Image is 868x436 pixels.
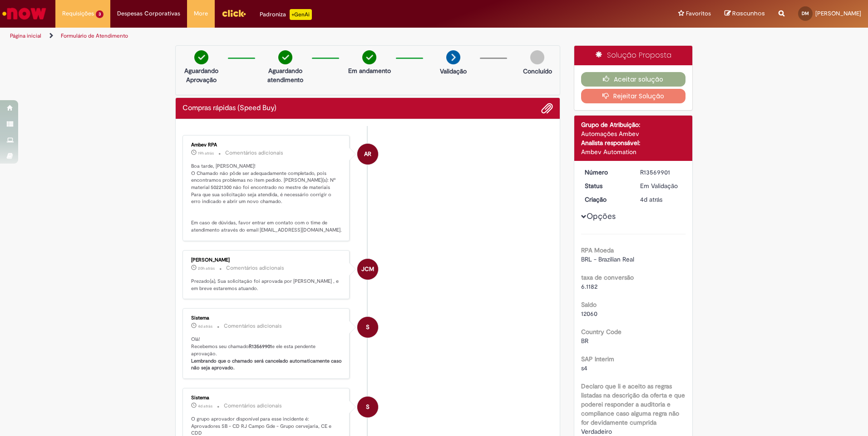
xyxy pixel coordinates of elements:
[581,72,686,87] button: Aceitar solução
[191,336,342,372] p: Olá! Recebemos seu chamado e ele esta pendente aprovação.
[357,259,378,280] div: José Carlos Menezes De Oliveira Junior
[523,67,552,76] p: Concluído
[581,273,634,281] b: taxa de conversão
[581,255,634,263] span: BRL - Brazilian Real
[198,403,212,409] time: 26/09/2025 10:50:00
[530,50,544,64] img: img-circle-grey.png
[581,382,685,426] b: Declaro que li e aceito as regras listadas na descrição da oferta e que poderei responder a audit...
[191,358,343,372] b: Lembrando que o chamado será cancelado automaticamente caso não seja aprovado.
[191,395,342,401] div: Sistema
[179,66,223,84] p: Aguardando Aprovação
[581,355,614,363] b: SAP Interim
[581,300,597,309] b: Saldo
[578,195,634,204] dt: Criação
[222,6,246,20] img: click_logo_yellow_360x200.png
[198,266,215,271] time: 29/09/2025 13:33:25
[191,257,342,263] div: [PERSON_NAME]
[357,144,378,165] div: Ambev RPA
[578,181,634,190] dt: Status
[194,9,208,18] span: More
[574,46,693,65] div: Solução Proposta
[357,317,378,338] div: System
[198,324,212,329] span: 4d atrás
[198,150,214,156] span: 19h atrás
[226,264,284,272] small: Comentários adicionais
[686,9,711,18] span: Favoritos
[198,324,212,329] time: 26/09/2025 10:50:03
[361,258,374,280] span: JCM
[1,5,48,23] img: ServiceNow
[62,9,94,18] span: Requisições
[364,143,371,165] span: AR
[725,10,765,18] a: Rascunhos
[581,328,621,336] b: Country Code
[581,129,686,138] div: Automações Ambev
[440,67,467,76] p: Validação
[640,195,662,203] span: 4d atrás
[10,32,41,39] a: Página inicial
[640,195,682,204] div: 26/09/2025 10:49:51
[581,89,686,103] button: Rejeitar Solução
[578,168,634,177] dt: Número
[366,316,370,338] span: S
[96,10,104,18] span: 3
[446,50,460,64] img: arrow-next.png
[191,278,342,292] p: Prezado(a), Sua solicitação foi aprovada por [PERSON_NAME] , e em breve estaremos atuando.
[260,9,312,20] div: Padroniza
[191,315,342,321] div: Sistema
[581,246,614,254] b: RPA Moeda
[290,9,312,20] p: +GenAi
[541,102,553,114] button: Adicionar anexos
[7,28,572,44] ul: Trilhas de página
[263,66,307,84] p: Aguardando atendimento
[640,195,662,203] time: 26/09/2025 10:49:51
[640,168,682,177] div: R13569901
[581,427,612,436] span: Verdadeiro
[224,322,282,330] small: Comentários adicionais
[581,138,686,147] div: Analista responsável:
[815,10,861,17] span: [PERSON_NAME]
[182,104,276,112] h2: Compras rápidas (Speed Buy) Histórico de tíquete
[581,364,587,372] span: s4
[191,163,342,234] p: Boa tarde, [PERSON_NAME]! O Chamado não pôde ser adequadamente completado, pois encontramos probl...
[194,50,208,64] img: check-circle-green.png
[117,9,180,18] span: Despesas Corporativas
[581,282,597,291] span: 6.1182
[198,266,215,271] span: 20h atrás
[581,310,597,318] span: 12060
[640,181,682,190] div: Em Validação
[191,142,342,148] div: Ambev RPA
[802,10,809,16] span: DM
[581,147,686,156] div: Ambev Automation
[581,120,686,129] div: Grupo de Atribuição:
[198,403,212,409] span: 4d atrás
[249,343,272,350] b: R13569901
[61,32,128,39] a: Formulário de Atendimento
[732,9,765,18] span: Rascunhos
[225,149,283,157] small: Comentários adicionais
[581,337,588,345] span: BR
[348,66,391,75] p: Em andamento
[366,396,370,418] span: S
[278,50,292,64] img: check-circle-green.png
[362,50,376,64] img: check-circle-green.png
[224,402,282,410] small: Comentários adicionais
[357,397,378,417] div: System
